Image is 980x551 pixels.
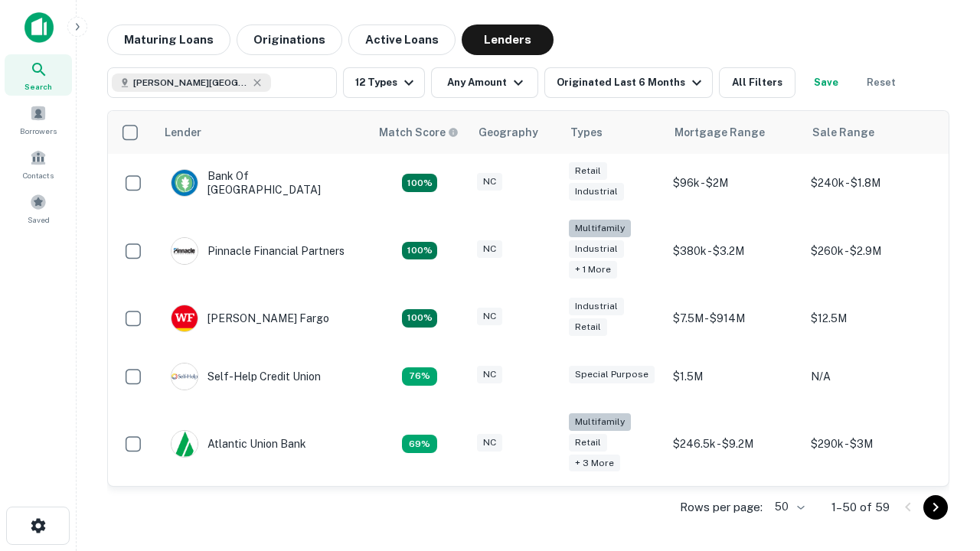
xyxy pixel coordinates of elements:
[20,125,57,137] span: Borrowers
[343,67,425,98] button: 12 Types
[28,214,50,226] span: Saved
[477,240,502,258] div: NC
[802,67,851,98] button: Save your search to get updates of matches that match your search criteria.
[5,99,72,140] a: Borrowers
[23,169,54,181] span: Contacts
[923,495,948,520] button: Go to next page
[171,169,354,197] div: Bank Of [GEOGRAPHIC_DATA]
[5,54,72,96] a: Search
[24,80,52,93] span: Search
[803,289,941,347] td: $12.5M
[24,12,54,43] img: capitalize-icon.png
[107,24,230,55] button: Maturing Loans
[155,111,370,154] th: Lender
[803,111,941,154] th: Sale Range
[803,406,941,483] td: $290k - $3M
[171,430,306,458] div: Atlantic Union Bank
[812,123,874,142] div: Sale Range
[569,434,607,452] div: Retail
[237,24,342,55] button: Originations
[171,237,345,265] div: Pinnacle Financial Partners
[402,435,437,453] div: Matching Properties: 10, hasApolloMatch: undefined
[665,154,803,212] td: $96k - $2M
[171,364,198,390] img: picture
[569,183,624,201] div: Industrial
[5,143,72,184] a: Contacts
[477,366,502,383] div: NC
[569,261,617,279] div: + 1 more
[831,498,890,517] p: 1–50 of 59
[402,174,437,192] div: Matching Properties: 15, hasApolloMatch: undefined
[903,380,980,453] iframe: Chat Widget
[769,496,807,518] div: 50
[469,111,561,154] th: Geography
[171,170,198,196] img: picture
[857,67,906,98] button: Reset
[561,111,665,154] th: Types
[569,455,620,472] div: + 3 more
[570,123,603,142] div: Types
[680,498,763,517] p: Rows per page:
[569,240,624,258] div: Industrial
[675,123,765,142] div: Mortgage Range
[370,111,469,154] th: Capitalize uses an advanced AI algorithm to match your search with the best lender. The match sco...
[665,212,803,289] td: $380k - $3.2M
[431,67,538,98] button: Any Amount
[665,406,803,483] td: $246.5k - $9.2M
[719,67,795,98] button: All Filters
[569,220,631,237] div: Multifamily
[171,305,329,332] div: [PERSON_NAME] Fargo
[803,347,941,406] td: N/A
[557,73,706,92] div: Originated Last 6 Months
[402,367,437,386] div: Matching Properties: 11, hasApolloMatch: undefined
[171,238,198,264] img: picture
[569,162,607,180] div: Retail
[379,124,456,141] h6: Match Score
[665,347,803,406] td: $1.5M
[171,305,198,331] img: picture
[348,24,456,55] button: Active Loans
[477,308,502,325] div: NC
[133,76,248,90] span: [PERSON_NAME][GEOGRAPHIC_DATA], [GEOGRAPHIC_DATA]
[569,298,624,315] div: Industrial
[665,289,803,347] td: $7.5M - $914M
[171,363,321,390] div: Self-help Credit Union
[171,431,198,457] img: picture
[462,24,554,55] button: Lenders
[5,187,72,229] a: Saved
[569,318,607,336] div: Retail
[477,434,502,452] div: NC
[803,212,941,289] td: $260k - $2.9M
[477,173,502,191] div: NC
[665,111,803,154] th: Mortgage Range
[569,366,655,383] div: Special Purpose
[803,154,941,212] td: $240k - $1.8M
[165,123,201,142] div: Lender
[379,124,459,141] div: Capitalize uses an advanced AI algorithm to match your search with the best lender. The match sco...
[569,413,631,431] div: Multifamily
[544,67,713,98] button: Originated Last 6 Months
[402,309,437,328] div: Matching Properties: 15, hasApolloMatch: undefined
[479,123,538,142] div: Geography
[402,242,437,260] div: Matching Properties: 26, hasApolloMatch: undefined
